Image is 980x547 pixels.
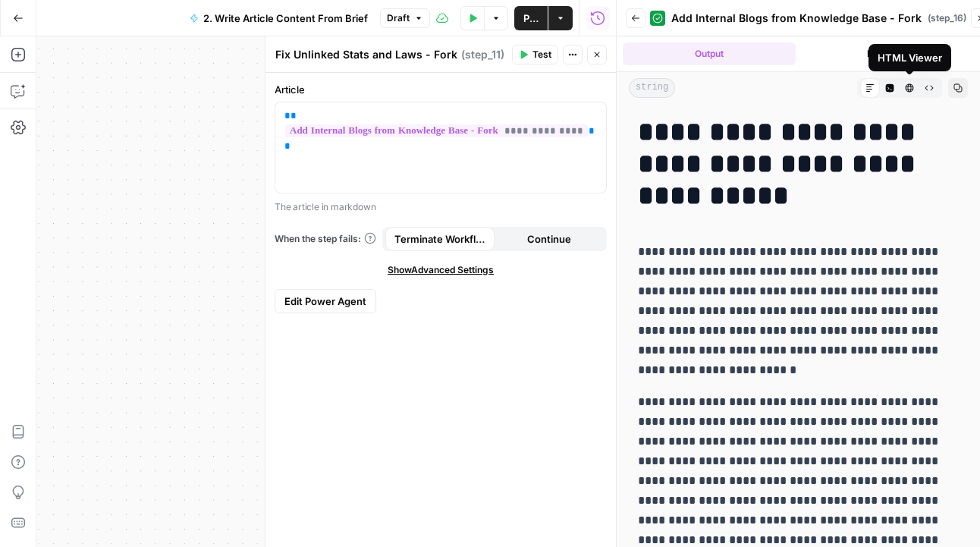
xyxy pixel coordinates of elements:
button: Draft [380,8,430,28]
button: Edit Power Agent [275,289,376,313]
span: ( step_11 ) [461,47,504,62]
p: The article in markdown [275,200,607,215]
button: 2. Write Article Content From Brief [181,6,377,30]
span: Publish [523,11,539,26]
span: ( step_16 ) [928,11,966,25]
span: Edit Power Agent [284,294,366,309]
span: Terminate Workflow [394,231,485,247]
span: Add Internal Blogs from Knowledge Base - Fork [671,11,922,26]
span: string [629,78,675,98]
button: Metadata [802,42,975,65]
span: Test [532,48,551,61]
textarea: Fix Unlinked Stats and Laws - Fork [275,47,457,62]
button: Output [623,42,796,65]
a: When the step fails: [275,232,376,246]
span: Draft [387,11,410,25]
span: Continue [527,231,571,247]
button: Continue [495,227,604,251]
span: Show Advanced Settings [388,263,494,277]
button: Test [512,45,558,64]
span: 2. Write Article Content From Brief [203,11,368,26]
button: Publish [514,6,548,30]
label: Article [275,82,607,97]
